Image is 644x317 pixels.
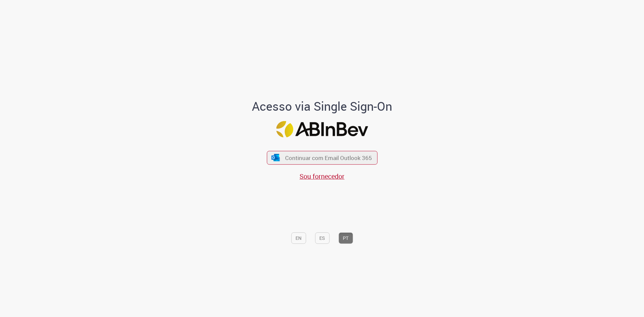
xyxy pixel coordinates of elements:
h1: Acesso via Single Sign-On [229,100,415,113]
a: Sou fornecedor [300,172,344,181]
button: ES [315,232,329,244]
span: Continuar com Email Outlook 365 [285,154,372,162]
button: PT [338,232,353,244]
button: ícone Azure/Microsoft 360 Continuar com Email Outlook 365 [267,151,377,165]
button: EN [291,232,306,244]
img: Logo ABInBev [276,121,368,138]
img: ícone Azure/Microsoft 360 [271,154,280,161]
